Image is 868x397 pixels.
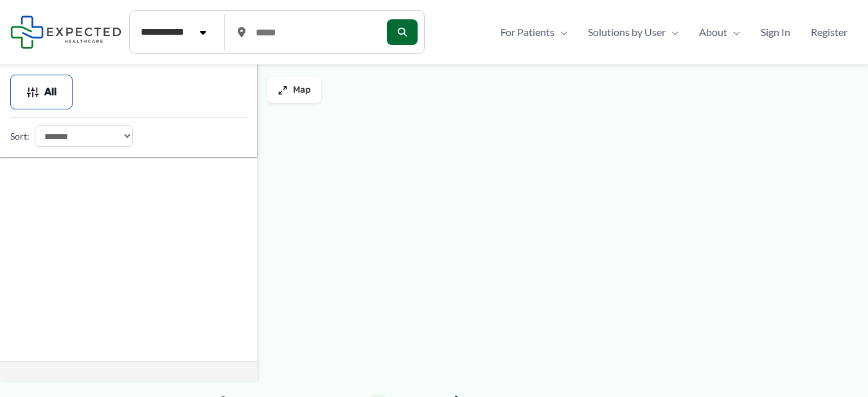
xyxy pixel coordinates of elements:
label: Sort: [10,128,30,145]
span: For Patients [500,23,554,42]
button: All [10,75,73,109]
a: Sign In [750,23,801,42]
span: All [44,88,57,97]
a: For PatientsMenu Toggle [490,23,578,42]
span: Map [293,85,311,96]
button: Map [267,77,321,103]
span: Menu Toggle [666,23,678,42]
img: Expected Healthcare Logo - side, dark font, small [10,15,121,48]
span: Menu Toggle [727,23,740,42]
span: Menu Toggle [554,23,567,42]
span: Register [811,23,847,42]
span: Solutions by User [588,23,666,42]
a: Solutions by UserMenu Toggle [578,23,689,42]
a: AboutMenu Toggle [689,23,750,42]
img: Filter [26,86,39,98]
span: About [699,23,727,42]
img: Maximize [278,85,288,95]
span: Sign In [761,23,790,42]
a: Register [801,23,858,42]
